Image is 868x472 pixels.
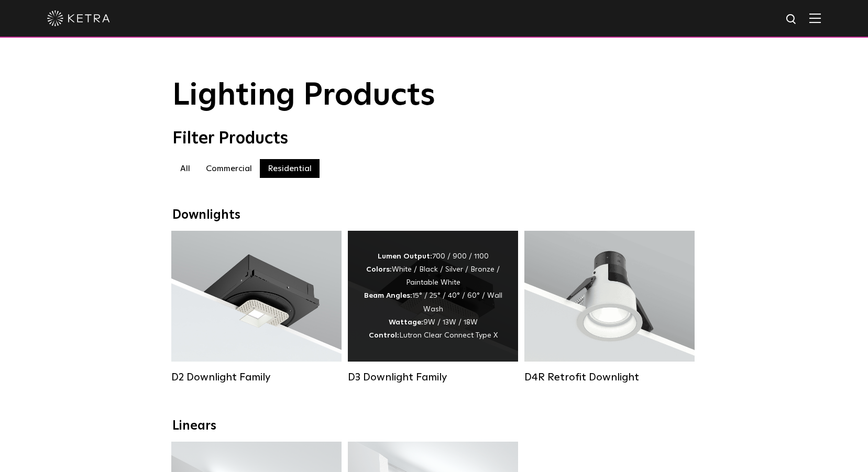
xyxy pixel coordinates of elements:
div: D3 Downlight Family [348,371,518,384]
div: Filter Products [172,129,696,149]
a: D3 Downlight Family Lumen Output:700 / 900 / 1100Colors:White / Black / Silver / Bronze / Paintab... [348,231,518,384]
strong: Colors: [366,266,392,273]
div: D2 Downlight Family [171,371,342,384]
strong: Beam Angles: [364,292,412,299]
img: Hamburger%20Nav.svg [809,13,821,23]
img: search icon [785,13,798,26]
strong: Control: [369,332,399,339]
label: All [172,159,198,178]
img: ketra-logo-2019-white [47,10,110,26]
span: Lutron Clear Connect Type X [399,332,498,339]
div: 700 / 900 / 1100 White / Black / Silver / Bronze / Paintable White 15° / 25° / 40° / 60° / Wall W... [364,250,502,342]
a: D2 Downlight Family Lumen Output:1200Colors:White / Black / Gloss Black / Silver / Bronze / Silve... [171,231,342,384]
label: Residential [260,159,320,178]
span: Lighting Products [172,80,435,111]
strong: Wattage: [389,319,423,326]
div: D4R Retrofit Downlight [524,371,695,384]
div: Linears [172,419,696,434]
strong: Lumen Output: [378,253,432,260]
label: Commercial [198,159,260,178]
div: Downlights [172,208,696,223]
a: D4R Retrofit Downlight Lumen Output:800Colors:White / BlackBeam Angles:15° / 25° / 40° / 60°Watta... [524,231,695,384]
